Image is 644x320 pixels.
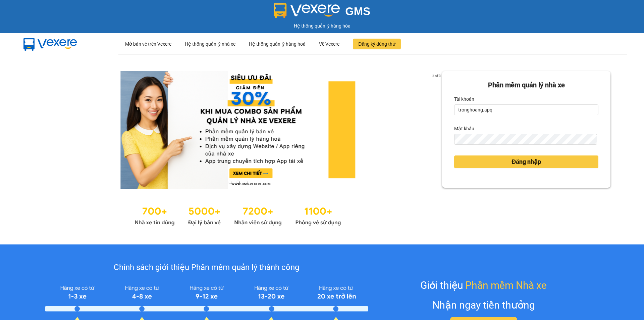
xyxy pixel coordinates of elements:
[345,5,370,17] span: GMS
[2,22,642,30] div: Hệ thống quản lý hàng hóa
[245,181,247,183] li: slide item 3
[512,157,541,167] span: Đăng nhập
[135,202,341,228] img: Statistics.png
[432,297,535,313] div: Nhận ngay tiền thưởng
[185,33,235,55] div: Hệ thống quản lý nhà xe
[17,33,84,55] img: mbUUG5Q.png
[430,71,442,80] p: 2 of 3
[454,80,598,90] div: Phần mềm quản lý nhà xe
[319,33,339,55] div: Về Vexere
[454,134,597,145] input: Mật khẩu
[125,33,171,55] div: Mở bán vé trên Vexere
[420,277,547,293] div: Giới thiệu
[249,33,306,55] div: Hệ thống quản lý hàng hoá
[274,3,340,18] img: logo 2
[358,40,395,48] span: Đăng ký dùng thử
[45,261,368,274] div: Chính sách giới thiệu Phần mềm quản lý thành công
[454,104,598,115] input: Tài khoản
[454,123,474,134] label: Mật khẩu
[454,94,474,104] label: Tài khoản
[465,277,547,293] span: Phần mềm Nhà xe
[274,10,371,15] a: GMS
[228,181,231,183] li: slide item 1
[34,71,43,189] button: previous slide / item
[433,71,442,189] button: next slide / item
[454,155,598,168] button: Đăng nhập
[353,39,401,49] button: Đăng ký dùng thử
[236,181,239,183] li: slide item 2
